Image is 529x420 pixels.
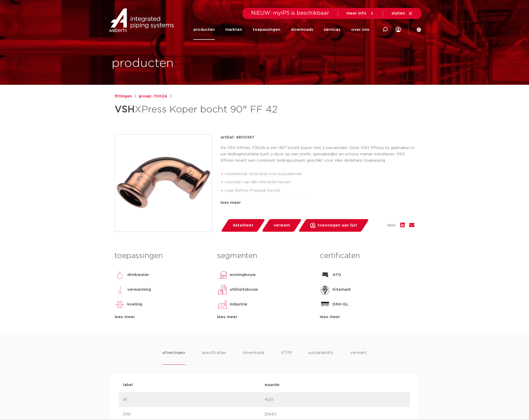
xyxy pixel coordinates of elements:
a: producten [193,19,215,40]
a: markten [225,19,242,40]
span: NIEUW: myIPS is beschikbaar [251,11,329,16]
a: verwant [261,219,302,232]
p: 42,0 [264,397,406,403]
strong: VSH [115,105,135,114]
div: lees meer [221,200,414,206]
p: industrie [230,301,247,308]
a: groep: 7002A [139,93,167,100]
li: duidelijke herkenning van materiaal en afmeting [225,195,414,203]
p: d1 [123,397,264,403]
p: DN1 [123,411,264,418]
a: fittingen [115,93,132,100]
p: ATG [332,272,341,278]
span: toevoegen aan lijst [317,221,357,230]
p: koeling [127,301,142,308]
li: afmetingen [162,350,185,365]
li: downloads [243,350,264,365]
a: datasheet [221,219,265,232]
span: datasheet [233,221,253,230]
img: koeling [115,299,125,310]
nav: Menu [193,19,369,40]
p: DNV-GL [332,301,348,308]
li: specificaties [202,350,226,365]
h1: XPress Koper bocht 90° FF 42 [115,102,312,117]
li: voorzien van alle relevante keuren [225,178,414,186]
a: sluiten [391,11,413,16]
img: industrie [217,299,228,310]
a: downloads [291,19,313,40]
p: artikel: 4800367 [221,134,254,141]
img: ATG [320,270,330,280]
img: woningbouw [217,270,228,280]
span: sluiten [391,11,405,15]
a: meer info [346,11,374,16]
a: over ons [351,19,369,40]
li: insteekstop: stoprand voor buisuiteinde [225,170,414,178]
div: lees meer [115,314,209,320]
div: lees meer [320,314,414,320]
p: verwarming [127,286,151,293]
li: sustainability [308,350,334,365]
p: utiliteitsbouw [230,286,258,293]
p: waarde [264,382,406,388]
li: Leak Before Pressed-functie [225,186,414,195]
img: utiliteitsbouw [217,284,228,295]
p: woningbouw [230,272,256,278]
img: Kitemark [320,284,330,295]
a: toepassingen [253,19,280,40]
span: deel: [387,222,396,229]
li: verwant [350,350,367,365]
img: DNV-GL [320,299,330,310]
p: Kitemark [332,286,351,293]
span: meer info [346,11,366,15]
li: ETIM [281,350,291,365]
div: lees meer [217,314,312,320]
img: verwarming [115,284,125,295]
p: drinkwater [127,272,149,278]
h3: segmenten [217,251,312,261]
h1: producten [112,55,174,72]
span: verwant [273,221,290,230]
p: DN40 [264,411,406,418]
img: Product Image for VSH XPress Koper bocht 90° FF 42 [115,135,212,231]
h3: certificaten [320,251,414,261]
h3: toepassingen [115,251,209,261]
p: label [123,382,264,388]
a: services [324,19,341,40]
p: De VSH XPress 7002A is een 90° bocht koper met 2 perseinden. Door VSH XPress te gebruiken in uw l... [221,145,414,164]
img: drinkwater [115,270,125,280]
